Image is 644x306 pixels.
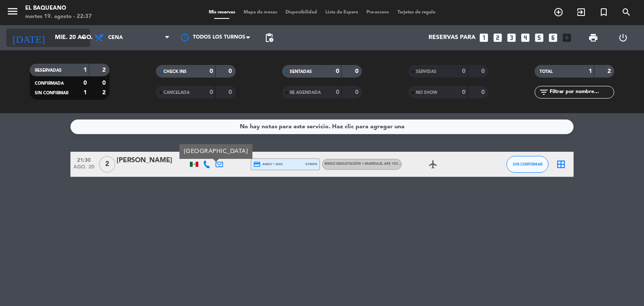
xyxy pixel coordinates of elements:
[513,162,543,166] span: SIN CONFIRMAR
[253,161,261,168] i: credit_card
[35,68,62,73] span: RESERVADAS
[290,91,321,95] span: RE AGENDADA
[553,7,563,17] i: add_circle_outline
[382,162,404,166] span: , ARS 150000
[240,122,405,132] div: No hay notas para este servicio. Haz clic para agregar una
[83,90,87,96] strong: 1
[520,32,531,43] i: looks_4
[102,80,107,86] strong: 0
[576,7,586,17] i: exit_to_app
[73,164,94,174] span: ago. 20
[102,67,107,73] strong: 2
[264,33,274,43] span: pending_actions
[589,68,592,74] strong: 1
[588,33,598,43] span: print
[239,10,281,15] span: Mapa de mesas
[117,155,188,166] div: [PERSON_NAME]
[205,10,239,15] span: Mis reservas
[99,156,115,173] span: 2
[164,70,187,74] span: CHECK INS
[305,161,317,167] span: stripe
[608,25,638,50] div: LOG OUT
[548,32,558,43] i: looks_6
[462,68,465,74] strong: 0
[539,87,549,97] i: filter_list
[35,91,68,95] span: SIN CONFIRMAR
[253,161,283,168] span: amex * 1003
[481,89,486,95] strong: 0
[393,10,440,15] span: Tarjetas de regalo
[25,4,92,13] div: El Baqueano
[102,90,107,96] strong: 2
[621,7,631,17] i: search
[428,159,438,169] i: airplanemode_active
[210,68,213,74] strong: 0
[336,89,339,95] strong: 0
[108,35,123,41] span: Cena
[355,89,360,95] strong: 0
[506,32,517,43] i: looks_3
[78,33,88,43] i: arrow_drop_down
[462,89,465,95] strong: 0
[6,29,51,47] i: [DATE]
[561,32,572,43] i: add_box
[362,10,393,15] span: Pre-acceso
[229,68,234,74] strong: 0
[506,156,548,173] button: SIN CONFIRMAR
[416,91,437,95] span: NO SHOW
[83,67,87,73] strong: 1
[355,68,360,74] strong: 0
[35,81,64,86] span: CONFIRMADA
[83,80,87,86] strong: 0
[478,32,489,43] i: looks_one
[540,70,553,74] span: TOTAL
[534,32,545,43] i: looks_5
[210,89,213,95] strong: 0
[73,155,94,164] span: 21:30
[492,32,503,43] i: looks_two
[599,7,609,17] i: turned_in_not
[179,144,252,159] div: [GEOGRAPHIC_DATA]
[416,70,436,74] span: SERVIDAS
[25,13,92,21] div: martes 19. agosto - 22:37
[618,33,628,43] i: power_settings_new
[556,159,566,169] i: border_all
[428,34,475,41] span: Reservas para
[164,91,190,95] span: CANCELADA
[608,68,613,74] strong: 2
[325,162,404,166] span: Menú degustación + maridaje
[481,68,486,74] strong: 0
[290,70,312,74] span: SENTADAS
[6,5,19,21] button: menu
[336,68,339,74] strong: 0
[549,88,614,97] input: Filtrar por nombre...
[321,10,362,15] span: Lista de Espera
[281,10,321,15] span: Disponibilidad
[6,5,19,18] i: menu
[229,89,234,95] strong: 0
